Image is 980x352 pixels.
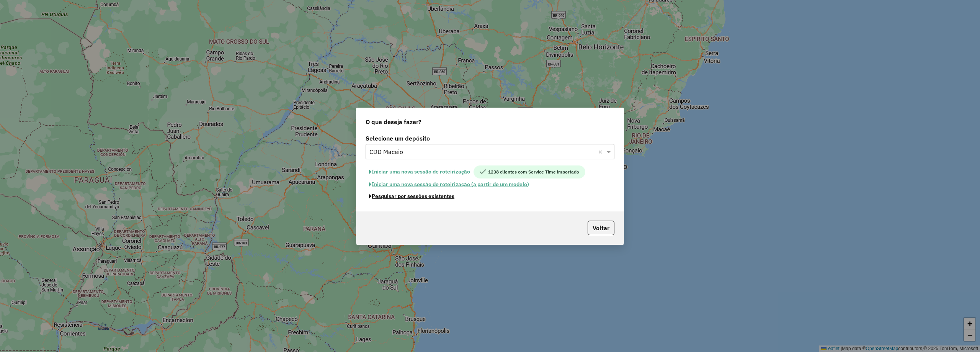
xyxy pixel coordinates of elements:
span: Clear all [598,147,605,156]
label: Selecione um depósito [366,134,614,143]
button: Voltar [588,221,614,235]
button: Pesquisar por sessões existentes [366,190,458,202]
span: 1238 clientes com Service Time importado [474,165,585,178]
button: Iniciar uma nova sessão de roteirização (a partir de um modelo) [366,178,532,190]
button: Iniciar uma nova sessão de roteirização [366,165,474,178]
span: O que deseja fazer? [366,117,421,126]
